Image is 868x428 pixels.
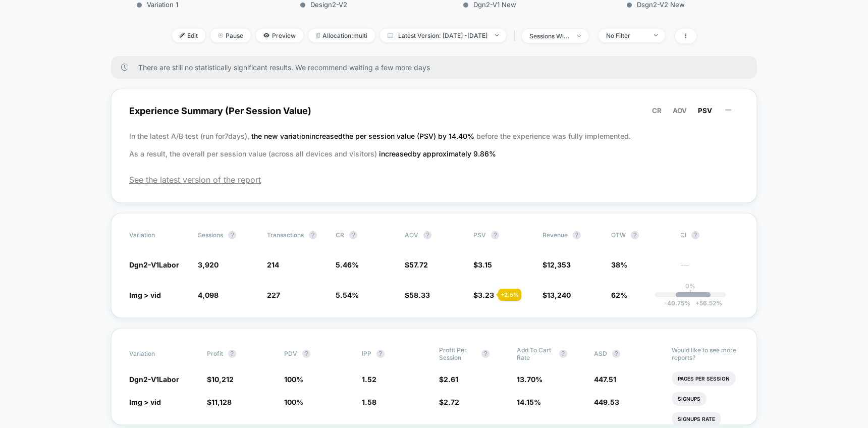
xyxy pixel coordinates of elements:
button: ? [309,231,317,239]
span: -40.75 % [664,299,690,307]
img: end [654,34,658,36]
div: No Filter [606,32,646,39]
span: 62% [611,291,627,299]
span: 3,920 [198,260,219,269]
span: Edit [172,29,205,42]
span: Dgn2-V1Labor [129,260,179,269]
button: ? [349,231,357,239]
span: 13,240 [547,291,571,299]
p: | [689,290,691,297]
span: 214 [267,260,279,269]
span: Revenue [542,231,568,239]
span: 1.52 [362,375,376,384]
button: ? [491,231,499,239]
li: Signups [672,392,707,406]
button: ? [573,231,581,239]
span: 3.15 [478,260,492,269]
img: edit [180,33,185,38]
span: PSV [473,231,486,239]
p: Dsgn2-V2 New [592,1,720,9]
span: 3.23 [478,291,494,299]
span: PDV [284,350,297,357]
span: See the latest version of the report [129,175,739,185]
span: 447.51 [594,375,616,384]
span: Experience Summary (Per Session Value) [129,99,739,122]
li: Signups Rate [672,412,721,426]
button: ? [302,350,310,358]
span: $ [439,375,458,384]
span: 5.46 % [336,260,359,269]
span: 12,353 [547,260,571,269]
img: calendar [388,33,393,38]
span: $ [207,375,234,384]
button: ? [423,231,431,239]
span: CI [680,231,736,239]
span: Sessions [198,231,223,239]
button: ? [228,231,236,239]
span: 14.15 % [517,398,541,406]
span: Variation [129,346,185,361]
span: $ [542,260,571,269]
p: Variation 1 [93,1,221,9]
img: end [495,34,499,36]
span: CR [652,106,662,115]
span: 11,128 [211,398,232,406]
button: ? [376,350,385,358]
span: 13.70 % [517,375,542,384]
button: ? [481,350,490,358]
span: 1.58 [362,398,376,406]
span: 4,098 [198,291,219,299]
span: 100 % [284,398,303,406]
span: 449.53 [594,398,619,406]
button: ? [228,350,236,358]
span: OTW [611,231,667,239]
img: end [577,35,581,37]
span: Profit Per Session [439,346,476,361]
button: AOV [670,106,690,115]
span: + [695,299,699,307]
div: sessions with impression [529,32,570,40]
span: Latest Version: [DATE] - [DATE] [380,29,506,42]
span: $ [542,291,571,299]
span: Dgn2-V1Labor [129,375,179,384]
span: 56.52 % [690,299,722,307]
img: end [218,33,223,38]
span: ASD [594,350,607,357]
span: Img > vid [129,291,161,299]
span: increased by approximately 9.86 % [379,149,496,158]
span: the new variation increased the per session value (PSV) by 14.40 % [251,132,476,140]
span: 5.54 % [336,291,359,299]
button: PSV [695,106,715,115]
button: ? [631,231,639,239]
span: 227 [267,291,280,299]
span: Allocation: multi [308,29,375,42]
span: | [511,29,522,43]
p: 0% [685,282,695,290]
span: $ [473,260,492,269]
span: Img > vid [129,398,161,406]
span: AOV [405,231,418,239]
span: 100 % [284,375,303,384]
span: $ [405,291,430,299]
span: 2.61 [444,375,458,384]
span: Pause [210,29,251,42]
span: 38% [611,260,627,269]
span: PSV [698,106,712,115]
button: ? [612,350,620,358]
span: Add To Cart Rate [517,346,554,361]
div: + 2.5 % [498,289,521,301]
span: $ [207,398,232,406]
span: CR [336,231,344,239]
span: Profit [207,350,223,357]
span: Variation [129,231,185,239]
p: Would like to see more reports? [672,346,739,361]
li: Pages Per Session [672,371,736,386]
span: 57.72 [409,260,428,269]
span: 10,212 [211,375,234,384]
span: $ [439,398,459,406]
button: ? [691,231,699,239]
span: There are still no statistically significant results. We recommend waiting a few more days [138,63,737,72]
span: IPP [362,350,371,357]
span: AOV [673,106,687,115]
span: $ [405,260,428,269]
